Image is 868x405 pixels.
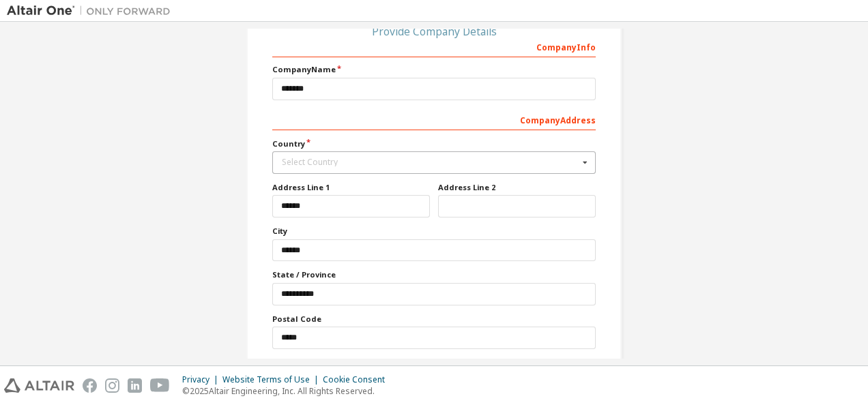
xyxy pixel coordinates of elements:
div: Cookie Consent [323,374,393,385]
img: Altair One [7,4,177,18]
div: Provide Company Details [272,27,596,35]
img: instagram.svg [105,378,119,393]
img: linkedin.svg [128,378,142,393]
label: Address Line 2 [438,182,596,193]
img: altair_logo.svg [4,378,74,393]
label: Company Name [272,64,596,75]
img: facebook.svg [83,378,97,393]
div: Select Country [282,158,579,166]
div: Company Address [272,108,596,130]
label: City [272,226,596,237]
label: Address Line 1 [272,182,430,193]
label: State / Province [272,269,596,280]
img: youtube.svg [150,378,170,393]
div: Privacy [182,374,222,385]
label: Country [272,138,596,149]
div: Company Info [272,35,596,57]
label: Postal Code [272,314,596,325]
p: © 2025 Altair Engineering, Inc. All Rights Reserved. [182,385,393,397]
div: Website Terms of Use [222,374,323,385]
